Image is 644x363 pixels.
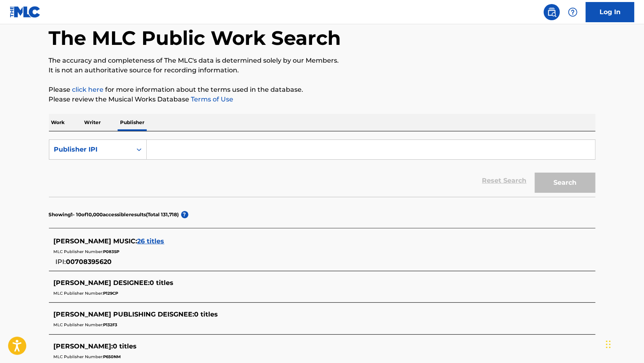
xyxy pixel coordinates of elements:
p: It is not an authoritative source for recording information. [49,65,595,75]
span: IPI: [56,258,66,266]
p: Work [49,114,68,131]
p: Please for more information about the terms used in the database. [49,85,595,95]
h1: The MLC Public Work Search [49,26,341,50]
span: P650NM [103,354,121,359]
span: MLC Publisher Number: [54,354,103,359]
p: Showing 1 - 10 of 10,000 accessible results (Total 131,718 ) [49,211,179,218]
span: P129CP [103,291,118,296]
span: 00708395620 [66,258,112,266]
form: Search Form [49,139,595,197]
span: 0 titles [194,310,218,318]
div: Publisher IPI [54,145,127,154]
p: Please review the Musical Works Database [49,95,595,104]
span: MLC Publisher Number: [54,322,103,327]
img: search [547,7,557,17]
iframe: Chat Widget [604,324,644,363]
span: [PERSON_NAME] MUSIC : [54,237,137,245]
p: The accuracy and completeness of The MLC's data is determined solely by our Members. [49,56,595,65]
a: Terms of Use [190,95,234,103]
span: P083SP [103,249,120,254]
div: Help [565,4,581,20]
span: [PERSON_NAME] PUBLISHING DEISGNEE : [54,310,194,318]
span: 0 titles [113,342,137,350]
span: MLC Publisher Number: [54,249,103,254]
div: Drag [606,332,611,357]
span: MLC Publisher Number: [54,291,103,296]
span: [PERSON_NAME] DESIGNEE : [54,279,150,287]
span: P132F3 [103,322,118,327]
img: help [568,7,578,17]
a: click here [72,86,104,93]
img: MLC Logo [10,6,41,18]
span: ? [181,211,188,218]
span: [PERSON_NAME] : [54,342,113,350]
span: 0 titles [150,279,174,287]
p: Publisher [118,114,147,131]
a: Log In [586,2,634,22]
span: 26 titles [137,237,165,245]
a: Public Search [544,4,560,20]
p: Writer [82,114,103,131]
